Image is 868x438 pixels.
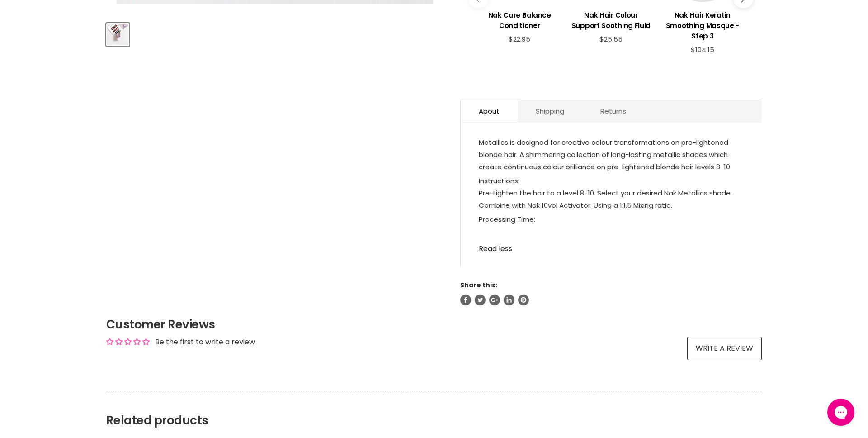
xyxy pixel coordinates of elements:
img: website_grey.svg [14,24,22,31]
div: Be the first to write a review [155,337,255,347]
h3: Nak Hair Keratin Smoothing Masque - Step 3 [661,10,744,41]
h3: Nak Hair Colour Support Soothing Fluid [570,10,652,31]
img: Nak Metallics Hair Colour Cream [107,24,128,45]
span: $25.55 [599,34,623,44]
h3: Nak Care Balance Conditioner [478,10,561,31]
img: tab_keywords_by_traffic_grey.svg [90,52,97,60]
button: Nak Metallics Hair Colour Cream [106,23,129,46]
a: View product:Nak Hair Keratin Smoothing Masque - Step 3 [661,3,744,46]
iframe: Gorgias live chat messenger [823,395,859,429]
a: View product:Nak Hair Colour Support Soothing Fluid [570,3,652,35]
div: Keywords by Traffic [100,53,152,59]
a: Read less [479,239,744,253]
span: $104.15 [691,45,714,54]
p: Instructions: Pre-Lighten the hair to a level 8-10. Select your desired Nak Metallics shade. Comb... [479,175,744,213]
span: Metallics is designed for creative colour transformations on pre-lightened blonde hair. A shimmer... [479,138,730,171]
div: Domain: [DOMAIN_NAME] [24,24,99,31]
aside: Share this: [460,281,762,305]
h2: Related products [106,391,762,428]
span: Share this: [460,281,497,290]
a: Write a review [687,337,762,360]
p: Processing Time: [479,213,744,239]
a: View product:Nak Care Balance Conditioner [478,3,561,35]
h2: Customer Reviews [106,316,762,333]
span: $22.95 [509,34,530,44]
div: Domain Overview [34,53,81,59]
div: v 4.0.25 [25,14,44,22]
img: tab_domain_overview_orange.svg [24,52,32,60]
a: About [461,100,518,122]
a: Returns [582,100,644,122]
div: Product thumbnails [105,20,445,46]
a: Shipping [518,100,582,122]
div: Average rating is 0.00 stars [106,337,150,347]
